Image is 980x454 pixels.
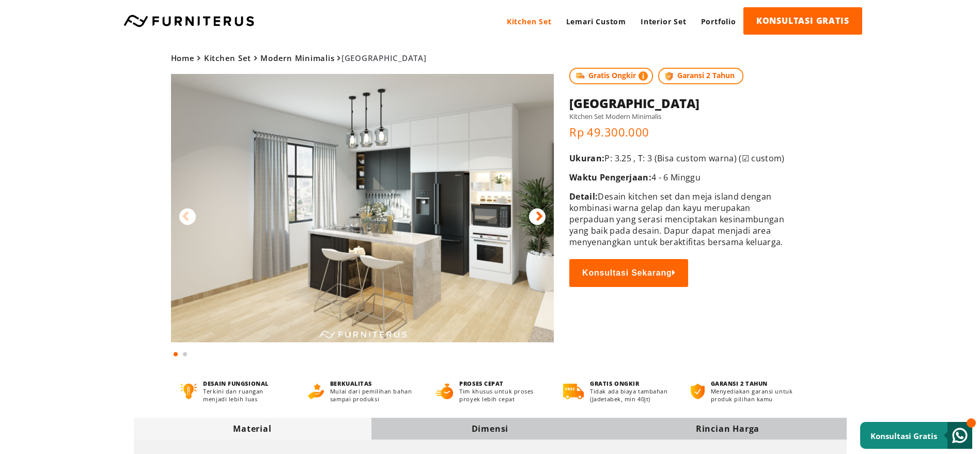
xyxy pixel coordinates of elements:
h4: GARANSI 2 TAHUN [711,380,800,387]
a: Kitchen Set [204,53,251,63]
div: Dimensi [371,423,609,434]
p: Tidak ada biaya tambahan (Jadetabek, min 40jt) [590,387,672,403]
p: Mulai dari pemilihan bahan sampai produksi [330,387,416,403]
h1: [GEOGRAPHIC_DATA] [569,95,793,112]
img: bergaransi.png [691,384,704,399]
h4: BERKUALITAS [330,380,416,387]
p: Menyediakan garansi untuk produk pilihan kamu [711,387,800,403]
a: Portfolio [694,7,743,36]
span: Waktu Pengerjaan: [569,172,651,183]
img: shipping.jpg [574,70,586,82]
p: P: 3.25 , T: 3 (Bisa custom warna) (☑ custom) [569,153,793,164]
span: Gratis Ongkir [569,68,653,84]
p: Tim khusus untuk proses proyek lebih cepat [459,387,544,403]
span: Ukuran: [569,153,604,164]
img: gratis-ongkir.png [563,384,584,399]
a: Lemari Custom [559,7,633,36]
h4: PROSES CEPAT [459,380,544,387]
h4: GRATIS ONGKIR [590,380,672,387]
button: Konsultasi Sekarang [569,259,688,287]
p: Terkini dan ruangan menjadi lebih luas [203,387,288,403]
a: Modern Minimalis [260,53,334,63]
h5: Kitchen Set Modern Minimalis [569,112,793,121]
h4: DESAIN FUNGSIONAL [203,380,288,387]
span: Garansi 2 Tahun [658,68,743,84]
small: Konsultasi Gratis [870,431,937,441]
p: Desain kitchen set dan meja island dengan kombinasi warna gelap dan kayu merupakan perpaduan yang... [569,191,793,248]
a: KONSULTASI GRATIS [743,7,862,35]
p: Rp 49.300.000 [569,124,793,140]
a: Interior Set [633,7,694,36]
img: desain-fungsional.png [180,384,197,399]
span: [GEOGRAPHIC_DATA] [171,53,427,63]
a: Kitchen Set [500,7,559,36]
img: proses-cepat.png [435,384,453,399]
a: Home [171,53,195,63]
img: protect.png [663,70,675,82]
div: Material [134,423,371,434]
img: berkualitas.png [308,384,324,399]
div: Rincian Harga [609,423,847,434]
p: 4 - 6 Minggu [569,172,793,183]
img: info-colored.png [639,70,648,82]
a: Konsultasi Gratis [860,422,972,449]
span: Detail: [569,191,598,202]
